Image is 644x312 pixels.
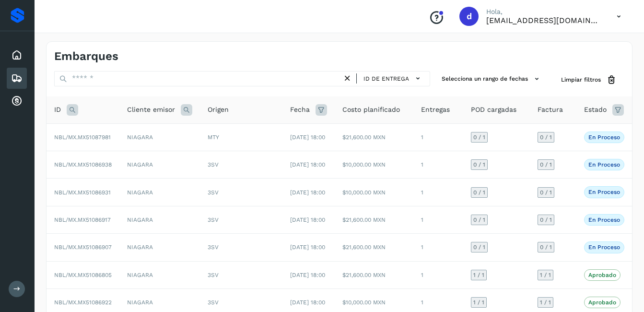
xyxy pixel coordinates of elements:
[290,216,325,223] span: [DATE] 18:00
[335,123,413,151] td: $21,600.00 MXN
[119,151,200,179] td: NIAGARA
[208,105,229,115] span: Origen
[290,105,310,115] span: Fecha
[208,299,219,306] span: 3SV
[473,190,485,195] span: 0 / 1
[335,234,413,261] td: $21,600.00 MXN
[561,75,601,84] span: Limpiar filtros
[119,261,200,288] td: NIAGARA
[335,151,413,179] td: $10,000.00 MXN
[7,45,27,66] div: Inicio
[413,123,463,151] td: 1
[54,272,112,278] span: NBL/MX.MX51086805
[486,8,601,16] p: Hola,
[290,272,325,278] span: [DATE] 18:00
[413,179,463,206] td: 1
[413,206,463,233] td: 1
[540,300,551,305] span: 1 / 1
[54,299,112,306] span: NBL/MX.MX51086922
[588,272,616,278] p: Aprobado
[54,244,112,251] span: NBL/MX.MX51086907
[290,244,325,251] span: [DATE] 18:00
[553,71,624,89] button: Limpiar filtros
[208,189,219,196] span: 3SV
[54,189,111,196] span: NBL/MX.MX51086931
[588,216,620,223] p: En proceso
[7,91,27,112] div: Cuentas por cobrar
[342,105,400,115] span: Costo planificado
[413,234,463,261] td: 1
[540,162,552,168] span: 0 / 1
[290,299,325,306] span: [DATE] 18:00
[363,74,409,83] span: ID de entrega
[54,105,61,115] span: ID
[290,134,325,141] span: [DATE] 18:00
[54,49,118,63] h4: Embarques
[54,134,111,141] span: NBL/MX.MX51087981
[588,189,620,195] p: En proceso
[208,216,219,223] span: 3SV
[473,217,485,223] span: 0 / 1
[538,105,563,115] span: Factura
[119,123,200,151] td: NIAGARA
[7,68,27,89] div: Embarques
[335,179,413,206] td: $10,000.00 MXN
[119,179,200,206] td: NIAGARA
[290,189,325,196] span: [DATE] 18:00
[335,206,413,233] td: $21,600.00 MXN
[540,217,552,223] span: 0 / 1
[208,244,219,251] span: 3SV
[473,244,485,250] span: 0 / 1
[540,190,552,195] span: 0 / 1
[438,71,546,87] button: Selecciona un rango de fechas
[471,105,516,115] span: POD cargadas
[335,261,413,288] td: $21,600.00 MXN
[540,244,552,250] span: 0 / 1
[54,161,112,168] span: NBL/MX.MX51086938
[588,134,620,141] p: En proceso
[361,72,426,85] button: ID de entrega
[473,162,485,168] span: 0 / 1
[540,272,551,278] span: 1 / 1
[290,161,325,168] span: [DATE] 18:00
[54,216,111,223] span: NBL/MX.MX51086917
[473,272,484,278] span: 1 / 1
[540,134,552,140] span: 0 / 1
[208,272,219,278] span: 3SV
[588,299,616,306] p: Aprobado
[119,234,200,261] td: NIAGARA
[584,105,607,115] span: Estado
[588,244,620,251] p: En proceso
[413,151,463,179] td: 1
[208,161,219,168] span: 3SV
[473,134,485,140] span: 0 / 1
[473,300,484,305] span: 1 / 1
[421,105,450,115] span: Entregas
[208,134,219,141] span: MTY
[413,261,463,288] td: 1
[486,16,601,25] p: dcordero@grupoterramex.com
[119,206,200,233] td: NIAGARA
[588,161,620,168] p: En proceso
[127,105,175,115] span: Cliente emisor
